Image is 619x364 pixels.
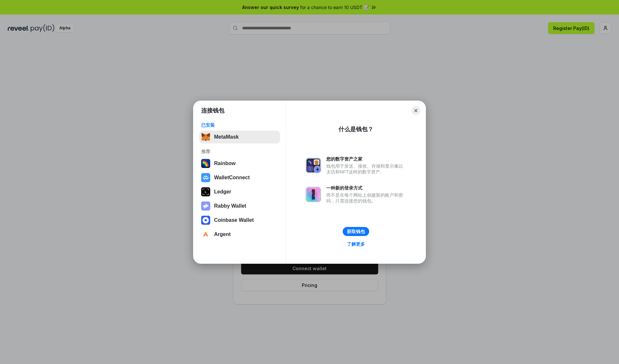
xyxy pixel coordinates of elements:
[306,187,321,202] img: svg+xml,%3Csvg%20xmlns%3D%22http%3A%2F%2Fwww.w3.org%2F2000%2Fsvg%22%20fill%3D%22none%22%20viewBox...
[201,107,224,114] h1: 连接钱包
[199,214,280,227] button: Coinbase Wallet
[347,229,365,234] div: 获取钱包
[326,185,406,191] div: 一种新的登录方式
[199,131,280,143] button: MetaMask
[214,203,246,209] div: Rabby Wallet
[201,149,278,154] div: 推荐
[214,189,231,195] div: Ledger
[201,216,210,225] img: svg+xml,%3Csvg%20width%3D%2228%22%20height%3D%2228%22%20viewBox%3D%220%200%2028%2028%22%20fill%3D...
[201,159,210,168] img: svg+xml,%3Csvg%20width%3D%22120%22%20height%3D%22120%22%20viewBox%3D%220%200%20120%20120%22%20fil...
[343,227,369,236] button: 获取钱包
[214,175,250,181] div: WalletConnect
[326,192,406,204] div: 而不是在每个网站上创建新的账户和密码，只需连接您的钱包。
[201,122,278,128] div: 已安装
[339,125,373,133] div: 什么是钱包？
[214,231,231,237] div: Argent
[199,157,280,170] button: Rainbow
[199,171,280,184] button: WalletConnect
[201,173,210,182] img: svg+xml,%3Csvg%20width%3D%2228%22%20height%3D%2228%22%20viewBox%3D%220%200%2028%2028%22%20fill%3D...
[347,241,365,247] div: 了解更多
[201,187,210,196] img: svg+xml,%3Csvg%20xmlns%3D%22http%3A%2F%2Fwww.w3.org%2F2000%2Fsvg%22%20width%3D%2228%22%20height%3...
[326,163,406,175] div: 钱包用于发送、接收、存储和显示像以太坊和NFT这样的数字资产。
[326,156,406,162] div: 您的数字资产之家
[411,106,420,115] button: Close
[343,240,369,248] a: 了解更多
[201,133,210,142] img: svg+xml,%3Csvg%20fill%3D%22none%22%20height%3D%2233%22%20viewBox%3D%220%200%2035%2033%22%20width%...
[199,228,280,241] button: Argent
[306,158,321,173] img: svg+xml,%3Csvg%20xmlns%3D%22http%3A%2F%2Fwww.w3.org%2F2000%2Fsvg%22%20fill%3D%22none%22%20viewBox...
[214,161,236,166] div: Rainbow
[214,217,254,223] div: Coinbase Wallet
[201,230,210,239] img: svg+xml,%3Csvg%20width%3D%2228%22%20height%3D%2228%22%20viewBox%3D%220%200%2028%2028%22%20fill%3D...
[199,200,280,212] button: Rabby Wallet
[214,134,239,140] div: MetaMask
[199,185,280,198] button: Ledger
[201,202,210,211] img: svg+xml,%3Csvg%20xmlns%3D%22http%3A%2F%2Fwww.w3.org%2F2000%2Fsvg%22%20fill%3D%22none%22%20viewBox...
